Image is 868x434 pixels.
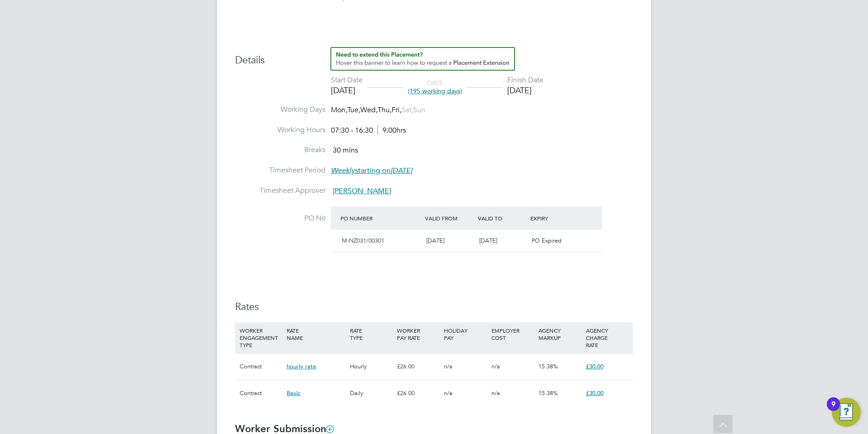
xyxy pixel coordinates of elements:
div: 07:30 - 16:30 [331,126,406,135]
label: Working Hours [235,125,325,135]
span: [DATE] [426,237,444,244]
div: Start Date [331,76,363,85]
label: Working Days [235,105,325,114]
div: RATE TYPE [348,322,395,346]
span: starting on [331,166,412,175]
span: Wed, [360,105,377,114]
span: 9.00hrs [377,126,406,135]
div: [DATE] [507,85,543,95]
span: Fri, [392,105,401,114]
span: Thu, [377,105,392,114]
div: WORKER ENGAGEMENT TYPE [237,322,284,353]
span: Sat, [401,105,413,114]
div: £26.00 [395,353,442,380]
div: AGENCY CHARGE RATE [584,322,631,353]
span: (195 working days) [408,87,462,95]
span: PO Expired [532,237,561,244]
div: Expiry [528,210,581,226]
span: n/a [444,362,453,370]
h3: Rates [235,300,633,314]
span: £30.00 [586,362,604,370]
span: [PERSON_NAME] [333,186,391,196]
span: n/a [491,362,500,370]
span: hourly rate [287,362,316,370]
div: 9 [831,404,835,416]
div: Daily [348,380,395,406]
span: £30.00 [586,389,604,397]
span: Tue, [347,105,360,114]
div: Valid From [423,210,476,226]
div: RATE NAME [284,322,347,346]
span: n/a [491,389,500,397]
button: Open Resource Center, 9 new notifications [832,398,861,427]
div: Contract [237,353,284,380]
span: 15.38% [538,362,558,370]
div: £26.00 [395,380,442,406]
span: Sun [413,105,425,114]
span: 30 mins [333,146,358,155]
div: Contract [237,380,284,406]
div: EMPLOYER COST [489,322,536,346]
div: Finish Date [507,76,543,85]
div: WORKER PAY RATE [395,322,442,346]
span: [DATE] [479,237,497,244]
label: Breaks [235,145,325,155]
span: M-NZ031/00301 [342,237,384,244]
div: PO Number [338,210,423,226]
div: Hourly [348,353,395,380]
h3: Details [235,47,633,67]
em: Weekly [331,166,355,175]
div: AGENCY MARKUP [536,322,583,346]
em: [DATE] [391,166,412,175]
span: n/a [444,389,453,397]
label: PO No [235,214,325,223]
div: DAYS [403,79,467,95]
span: Basic [287,389,300,397]
div: [DATE] [331,85,363,95]
div: HOLIDAY PAY [442,322,489,346]
label: Timesheet Approver [235,186,325,196]
div: Valid To [476,210,528,226]
span: Mon, [331,105,347,114]
span: 15.38% [538,389,558,397]
button: How to extend a Placement? [330,47,515,71]
label: Timesheet Period [235,166,325,175]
